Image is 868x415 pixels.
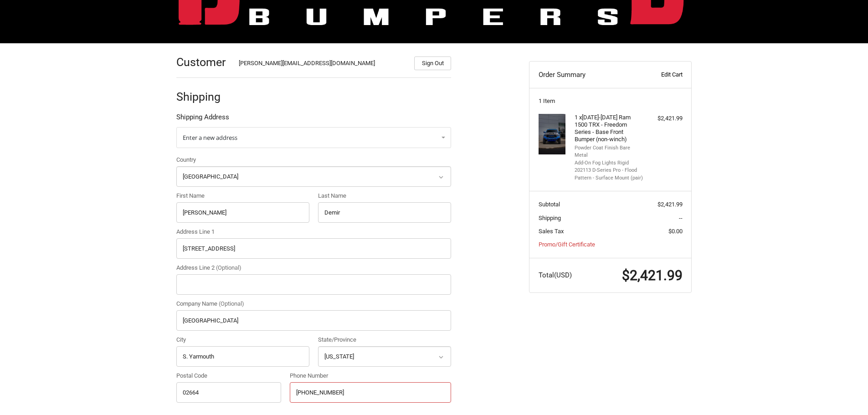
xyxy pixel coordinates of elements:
[176,55,230,69] h2: Customer
[637,70,682,79] a: Edit Cart
[176,191,309,200] label: First Name
[575,159,644,182] li: Add-On Fog Lights Rigid 202113 D-Series Pro - Flood Pattern - Surface Mount (pair)
[176,127,451,148] a: Enter or select a different address
[679,215,683,221] span: --
[657,201,683,208] span: $2,421.99
[622,267,683,283] span: $2,421.99
[414,56,451,70] button: Sign Out
[539,228,564,235] span: Sales Tax
[176,90,230,104] h2: Shipping
[539,241,595,248] a: Promo/Gift Certificate
[216,264,241,271] small: (Optional)
[176,335,309,344] label: City
[183,133,237,142] span: Enter a new address
[176,227,451,236] label: Address Line 1
[539,271,572,279] span: Total (USD)
[176,263,451,272] label: Address Line 2
[668,228,683,235] span: $0.00
[239,59,406,70] div: [PERSON_NAME][EMAIL_ADDRESS][DOMAIN_NAME]
[539,70,637,79] h3: Order Summary
[575,114,644,143] h4: 1 x [DATE]-[DATE] Ram 1500 TRX - Freedom Series - Base Front Bumper (non-winch)
[822,371,868,415] iframe: Chat Widget
[539,201,560,208] span: Subtotal
[290,371,451,380] label: Phone Number
[176,299,451,308] label: Company Name
[318,335,451,344] label: State/Province
[575,144,644,159] li: Powder Coat Finish Bare Metal
[647,114,683,123] div: $2,421.99
[539,97,683,105] h3: 1 Item
[176,371,281,380] label: Postal Code
[318,191,451,200] label: Last Name
[176,112,229,127] legend: Shipping Address
[539,215,561,221] span: Shipping
[219,300,244,307] small: (Optional)
[176,155,451,164] label: Country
